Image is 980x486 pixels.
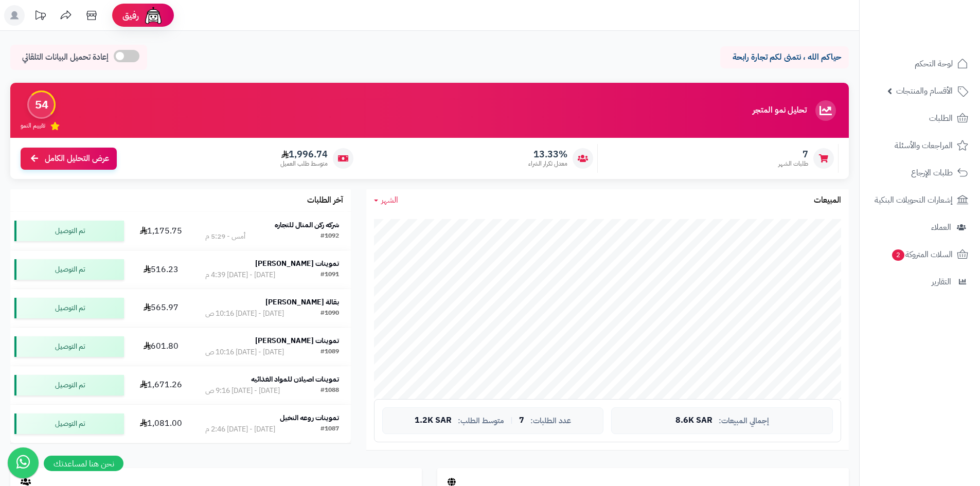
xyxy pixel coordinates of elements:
div: تم التوصيل [14,298,124,318]
td: 565.97 [128,289,193,327]
td: 516.23 [128,250,193,289]
td: 1,671.26 [128,366,193,404]
strong: تموينات اصيلان للمواد الغذائيه [251,374,339,385]
span: طلبات الإرجاع [911,166,953,180]
span: إعادة تحميل البيانات التلقائي [22,51,109,63]
span: عرض التحليل الكامل [45,153,109,165]
div: #1088 [320,386,339,396]
span: معدل تكرار الشراء [528,159,567,168]
div: #1092 [320,231,339,242]
span: التقارير [932,275,951,289]
span: لوحة التحكم [915,57,953,71]
span: الشهر [381,194,398,206]
h3: تحليل نمو المتجر [753,106,807,115]
td: 601.80 [128,328,193,366]
div: أمس - 5:29 م [205,231,245,242]
div: تم التوصيل [14,259,124,280]
div: [DATE] - [DATE] 9:16 ص [205,386,280,396]
span: 8.6K SAR [675,416,712,425]
span: | [510,417,513,424]
span: 7 [778,149,808,160]
div: تم التوصيل [14,221,124,241]
strong: تموينات [PERSON_NAME] [255,258,339,269]
strong: تموينات [PERSON_NAME] [255,335,339,346]
a: الشهر [374,194,398,206]
td: 1,175.75 [128,212,193,250]
div: #1089 [320,347,339,357]
a: العملاء [866,215,974,240]
div: تم التوصيل [14,413,124,434]
div: [DATE] - [DATE] 10:16 ص [205,347,284,357]
span: إشعارات التحويلات البنكية [875,193,953,207]
h3: آخر الطلبات [307,196,343,205]
td: 1,081.00 [128,405,193,443]
a: لوحة التحكم [866,51,974,76]
div: [DATE] - [DATE] 2:46 م [205,424,275,435]
span: 7 [519,416,524,425]
span: طلبات الشهر [778,159,808,168]
strong: شركه ركن المنال للتجاره [275,220,339,230]
a: السلات المتروكة2 [866,242,974,267]
a: طلبات الإرجاع [866,160,974,185]
div: #1091 [320,270,339,280]
span: 1,996.74 [280,149,328,160]
div: [DATE] - [DATE] 4:39 م [205,270,275,280]
a: الطلبات [866,106,974,131]
span: 1.2K SAR [415,416,452,425]
span: تقييم النمو [21,121,45,130]
span: متوسط طلب العميل [280,159,328,168]
span: العملاء [931,220,951,235]
div: #1090 [320,309,339,319]
span: عدد الطلبات: [530,417,571,425]
strong: بقالة [PERSON_NAME] [265,297,339,308]
div: #1087 [320,424,339,435]
a: المراجعات والأسئلة [866,133,974,158]
a: إشعارات التحويلات البنكية [866,188,974,212]
span: السلات المتروكة [891,247,953,262]
span: رفيق [122,9,139,22]
div: [DATE] - [DATE] 10:16 ص [205,309,284,319]
span: المراجعات والأسئلة [895,138,953,153]
a: عرض التحليل الكامل [21,148,117,170]
div: تم التوصيل [14,375,124,395]
span: الطلبات [929,111,953,125]
strong: تموينات روعه النخيل [280,412,339,423]
h3: المبيعات [814,196,841,205]
span: 2 [892,249,904,261]
span: إجمالي المبيعات: [719,417,769,425]
a: التقارير [866,269,974,294]
span: الأقسام والمنتجات [896,84,953,98]
p: حياكم الله ، نتمنى لكم تجارة رابحة [728,51,841,63]
a: تحديثات المنصة [27,5,53,28]
span: متوسط الطلب: [458,417,504,425]
div: تم التوصيل [14,336,124,357]
img: ai-face.png [143,5,164,26]
span: 13.33% [528,149,567,160]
